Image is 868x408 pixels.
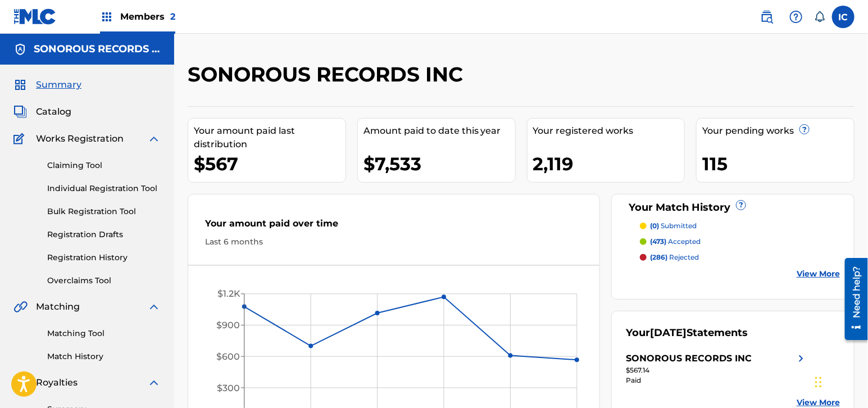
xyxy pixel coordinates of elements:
a: Individual Registration Tool [47,183,161,194]
a: CatalogCatalog [13,105,71,119]
a: Registration History [47,252,161,264]
a: (0) submitted [640,221,840,231]
div: Drag [815,365,822,399]
span: ? [737,201,746,210]
div: SONOROUS RECORDS INC [626,352,752,365]
a: Claiming Tool [47,160,161,171]
div: Your amount paid last distribution [194,124,346,151]
tspan: $1.2K [217,289,240,300]
p: accepted [650,237,701,247]
a: Matching Tool [47,328,161,339]
img: expand [147,376,161,389]
div: Your Match History [626,200,840,215]
h2: SONOROUS RECORDS INC [188,62,469,87]
span: (473) [650,237,666,246]
span: Matching [36,300,80,314]
h5: SONOROUS RECORDS INC [34,43,161,56]
img: expand [147,132,161,146]
span: Works Registration [36,132,124,146]
div: $7,533 [363,151,515,176]
p: submitted [650,221,697,231]
div: Your Statements [626,325,748,341]
div: Paid [626,375,808,386]
a: Overclaims Tool [47,275,161,287]
div: Help [785,6,807,28]
p: rejected [650,252,699,262]
div: Last 6 months [205,236,583,248]
img: right chevron icon [794,352,808,365]
iframe: Resource Center [837,253,868,344]
img: Matching [13,300,28,314]
img: Works Registration [13,132,28,146]
a: (473) accepted [640,237,840,247]
span: Catalog [36,105,71,119]
div: Your registered works [533,124,685,138]
img: Top Rightsholders [100,10,113,24]
div: $567 [194,151,346,176]
span: ? [800,125,809,134]
a: SONOROUS RECORDS INCright chevron icon$567.14Paid [626,352,808,386]
div: User Menu [832,6,855,28]
div: Notifications [814,11,825,22]
img: help [789,10,803,24]
span: (0) [650,221,659,230]
div: Your pending works [702,124,854,138]
span: [DATE] [650,327,687,339]
img: Catalog [13,105,27,119]
img: expand [147,300,161,314]
a: (286) rejected [640,252,840,262]
tspan: $900 [216,320,240,330]
a: Match History [47,351,161,362]
div: 115 [702,151,854,176]
img: Summary [13,78,27,92]
img: MLC Logo [13,8,57,25]
span: (286) [650,253,667,261]
a: SummarySummary [13,78,81,92]
iframe: Chat Widget [812,354,868,408]
div: $567.14 [626,365,808,375]
div: Amount paid to date this year [363,124,515,138]
span: Summary [36,78,81,92]
div: Your amount paid over time [205,217,583,236]
div: 2,119 [533,151,685,176]
a: Bulk Registration Tool [47,206,161,217]
a: View More [797,268,840,280]
span: 2 [170,11,175,22]
a: Registration Drafts [47,229,161,241]
span: Royalties [36,376,78,389]
a: Public Search [756,6,778,28]
tspan: $600 [216,351,240,362]
tspan: $300 [217,383,240,393]
img: Accounts [13,43,27,56]
img: search [760,10,774,24]
span: Members [120,10,175,23]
